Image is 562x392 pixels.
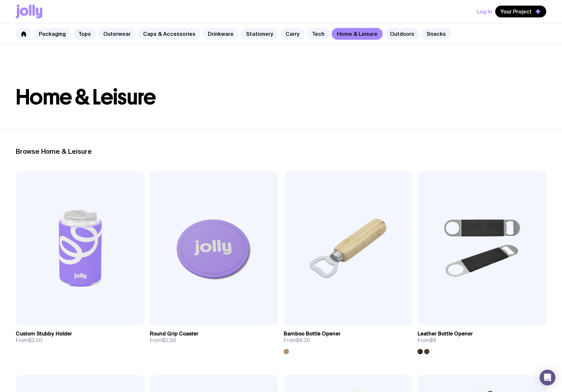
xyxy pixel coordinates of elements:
[430,337,436,344] span: $9
[241,28,278,40] a: Stationery
[98,28,136,40] a: Outerwear
[203,28,239,40] a: Drinkware
[418,331,473,337] h3: Leather Bottle Opener
[307,28,330,40] a: Tech
[418,337,436,344] span: From
[150,331,198,337] h3: Round Grip Coaster
[540,370,555,385] div: Open Intercom Messenger
[385,28,420,40] a: Outdoors
[296,337,310,344] span: $4.20
[418,325,546,354] a: Leather Bottle OpenerFrom$9
[150,325,278,349] a: Round Grip CoasterFrom$2.50
[280,28,305,40] a: Carry
[34,28,71,40] a: Packaging
[28,337,42,344] span: $3.50
[16,148,546,155] h2: Browse Home & Leisure
[16,87,546,108] h1: Home & Leisure
[477,6,492,17] button: Log In
[162,337,176,344] span: $2.50
[16,337,42,344] span: From
[332,28,383,40] a: Home & Leisure
[284,337,310,344] span: From
[138,28,201,40] a: Caps & Accessories
[284,325,412,354] a: Bamboo Bottle OpenerFrom$4.20
[500,8,532,15] span: Your Project
[16,325,144,349] a: Custom Stubby HolderFrom$3.50
[421,28,451,40] a: Snacks
[150,337,176,344] span: From
[73,28,96,40] a: Tops
[495,6,546,17] button: Your Project
[284,331,341,337] h3: Bamboo Bottle Opener
[16,331,72,337] h3: Custom Stubby Holder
